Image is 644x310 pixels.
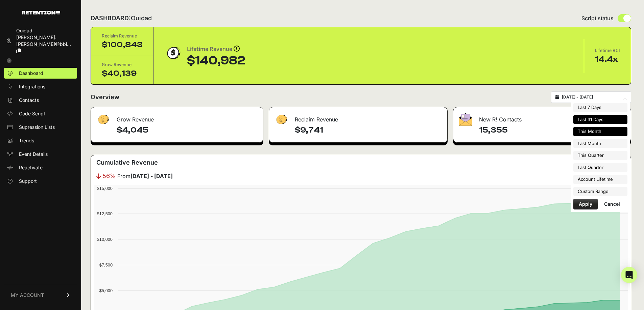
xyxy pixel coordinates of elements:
a: Contacts [4,95,77,106]
li: Custom Range [573,187,627,196]
img: fa-dollar-13500eef13a19c4ab2b9ed9ad552e47b0d9fc28b02b83b90ba0e00f96d6372e9.png [275,113,288,126]
span: Event Details [19,151,48,158]
a: MY ACCOUNT [4,285,77,305]
h4: $4,045 [117,125,258,136]
div: Lifetime ROI [595,47,620,54]
a: Support [4,176,77,187]
a: Event Details [4,149,77,160]
text: $5,000 [99,288,113,293]
div: 14.4x [595,54,620,65]
span: Code Script [19,110,45,117]
li: This Quarter [573,151,627,160]
span: Support [19,178,37,185]
div: Grow Revenue [102,61,143,68]
li: Last 7 Days [573,103,627,112]
div: $100,843 [102,39,143,50]
div: New R! Contacts [453,107,631,128]
a: Dashboard [4,68,77,79]
div: Ouidad [16,27,74,34]
a: Code Script [4,108,77,119]
h4: 15,355 [479,125,625,136]
span: [PERSON_NAME].[PERSON_NAME]@bbi... [16,34,71,47]
li: Account Lifetime [573,175,627,184]
a: Ouidad [PERSON_NAME].[PERSON_NAME]@bbi... [4,25,77,56]
span: Script status [581,14,614,22]
div: Lifetime Revenue [187,45,245,54]
span: From [117,172,173,180]
div: Grow Revenue [91,107,263,128]
li: Last Quarter [573,163,627,172]
li: Last 31 Days [573,115,627,124]
button: Apply [573,199,598,209]
h3: Cumulative Revenue [96,158,158,167]
li: Last Month [573,139,627,148]
img: fa-dollar-13500eef13a19c4ab2b9ed9ad552e47b0d9fc28b02b83b90ba0e00f96d6372e9.png [96,113,110,126]
a: Integrations [4,81,77,92]
li: This Month [573,127,627,136]
span: MY ACCOUNT [11,292,44,299]
img: fa-envelope-19ae18322b30453b285274b1b8af3d052b27d846a4fbe8435d1a52b978f639a2.png [459,113,472,126]
span: Contacts [19,97,39,104]
div: Reclaim Revenue [269,107,447,128]
span: 56% [102,171,116,181]
span: Ouidad [131,15,152,22]
span: Supression Lists [19,124,55,131]
strong: [DATE] - [DATE] [130,173,173,179]
img: Retention.com [22,11,60,15]
a: Supression Lists [4,122,77,133]
div: $40,139 [102,68,143,79]
h2: DASHBOARD: [91,13,152,23]
h4: $9,741 [295,125,442,136]
text: $7,500 [99,262,113,267]
text: $15,000 [97,186,113,191]
span: Trends [19,137,34,144]
text: $10,000 [97,237,113,242]
img: dollar-coin-05c43ed7efb7bc0c12610022525b4bbbb207c7efeef5aecc26f025e68dcafac9.png [165,45,182,61]
a: Trends [4,135,77,146]
text: $12,500 [97,211,113,216]
div: $140,982 [187,54,245,67]
h2: Overview [91,92,119,102]
button: Cancel [599,199,625,209]
a: Reactivate [4,162,77,173]
span: Integrations [19,83,45,90]
div: Open Intercom Messenger [621,267,637,283]
span: Reactivate [19,164,43,171]
span: Dashboard [19,70,43,77]
div: Reclaim Revenue [102,33,143,39]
